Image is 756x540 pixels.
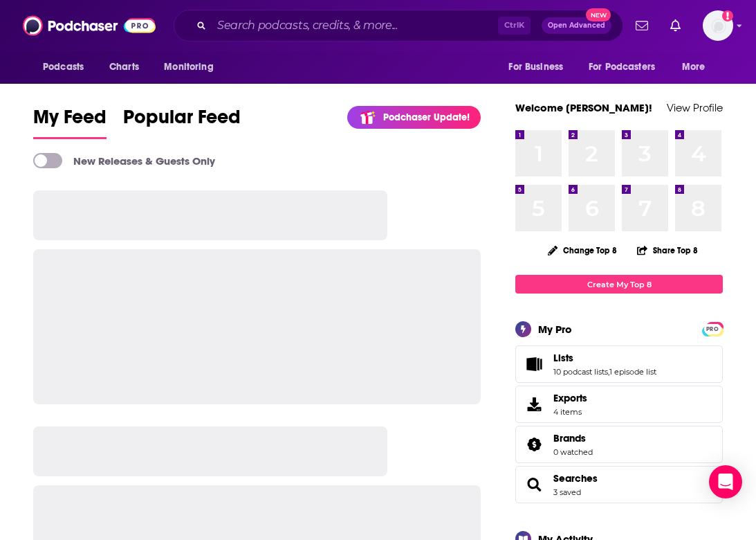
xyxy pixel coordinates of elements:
a: 1 episode list [609,367,656,377]
p: Podchaser Update! [383,111,470,123]
span: Popular Feed [123,105,241,137]
button: Open AdvancedNew [542,17,611,34]
span: Searches [515,466,723,503]
button: Share Top 8 [636,237,699,264]
a: 0 watched [553,447,593,457]
span: Brands [553,432,586,444]
span: Ctrl K [498,17,531,35]
span: Monitoring [164,57,213,77]
input: Search podcasts, credits, & more... [212,15,498,37]
a: 10 podcast lists [553,367,608,377]
a: New Releases & Guests Only [33,153,215,168]
button: open menu [499,54,580,80]
span: 4 items [553,407,587,417]
div: Search podcasts, credits, & more... [174,10,623,42]
span: Exports [553,392,587,404]
span: , [608,367,609,377]
a: 3 saved [553,487,581,497]
span: My Feed [33,105,107,137]
a: Exports [515,386,723,423]
span: For Business [508,57,563,77]
button: open menu [580,54,675,80]
span: Podcasts [43,57,84,77]
span: Open Advanced [548,22,605,29]
a: Brands [553,432,593,444]
img: Podchaser - Follow, Share and Rate Podcasts [23,12,156,39]
a: Brands [520,435,548,454]
a: Welcome [PERSON_NAME]! [515,101,652,114]
span: Brands [515,426,723,463]
div: My Pro [538,323,572,336]
span: PRO [704,324,721,334]
a: Lists [520,354,548,374]
button: open menu [33,54,102,80]
span: For Podcasters [589,57,655,77]
a: My Feed [33,105,107,139]
span: Lists [515,345,723,383]
span: Charts [109,57,139,77]
span: Logged in as mindyn [703,10,733,41]
span: New [586,8,611,21]
a: PRO [704,323,721,334]
a: Lists [553,352,656,364]
span: More [682,57,706,77]
button: Change Top 8 [540,242,625,259]
span: Exports [520,395,548,414]
a: View Profile [667,101,723,114]
img: User Profile [703,10,733,41]
a: Show notifications dropdown [630,14,654,37]
span: Lists [553,352,573,364]
a: Create My Top 8 [515,275,723,294]
a: Popular Feed [123,105,241,139]
div: Open Intercom Messenger [709,465,742,498]
button: open menu [672,54,723,80]
a: Searches [553,472,598,485]
a: Charts [100,54,147,80]
button: Show profile menu [703,10,733,41]
button: open menu [154,54,231,80]
a: Show notifications dropdown [665,14,686,37]
svg: Add a profile image [722,10,733,21]
a: Searches [520,475,548,494]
